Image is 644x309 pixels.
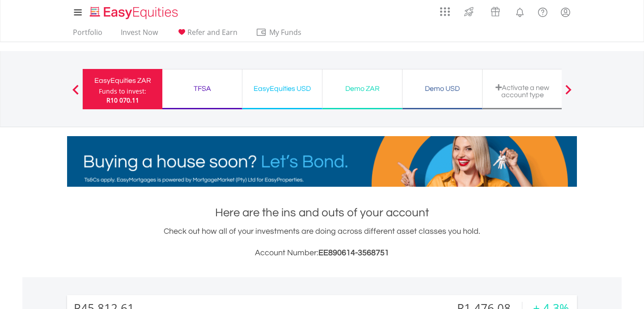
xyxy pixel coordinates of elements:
[531,2,554,20] a: FAQ's and Support
[99,87,146,96] div: Funds to invest:
[408,82,477,95] div: Demo USD
[88,5,182,20] img: EasyEquities_Logo.png
[173,28,241,42] a: Refer and Earn
[69,28,106,42] a: Portfolio
[318,249,389,257] span: EE890614-3568751
[440,7,450,17] img: grid-menu-icon.svg
[117,28,161,42] a: Invest Now
[86,2,182,20] a: Home page
[256,26,314,38] span: My Funds
[248,82,317,95] div: EasyEquities USD
[168,82,237,95] div: TFSA
[482,2,508,19] a: Vouchers
[67,205,577,221] h1: Here are the ins and outs of your account
[488,84,557,99] div: Activate a new account type
[106,96,139,104] span: R10 070.11
[554,2,577,22] a: My Profile
[488,4,503,19] img: vouchers-v2.svg
[67,136,577,187] img: EasyMortage Promotion Banner
[328,82,397,95] div: Demo ZAR
[508,2,531,20] a: Notifications
[434,2,456,17] a: AppsGrid
[88,74,157,87] div: EasyEquities ZAR
[462,4,476,19] img: thrive-v2.svg
[187,27,237,37] span: Refer and Earn
[67,247,577,259] h3: Account Number:
[67,225,577,259] div: Check out how all of your investments are doing across different asset classes you hold.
